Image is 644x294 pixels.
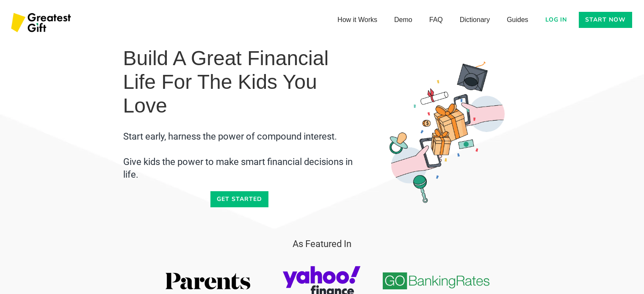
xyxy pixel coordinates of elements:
[8,8,75,38] img: Greatest Gift Logo
[579,12,632,28] a: Start now
[540,12,572,28] a: Log in
[329,11,386,28] a: How it Works
[123,47,356,118] h1: Build a Great Financial Life for the Kids You Love
[421,11,451,28] a: FAQ
[8,8,75,38] a: home
[386,11,421,28] a: Demo
[451,11,498,28] a: Dictionary
[123,130,356,181] h2: ⁠Start early, harness the power of compound interest. ⁠⁠Give kids the power to make smart financi...
[210,191,268,207] a: Get started
[498,11,537,28] a: Guides
[382,272,490,290] img: go banking rates logo
[373,58,521,206] img: Gifting money to children - Greatest Gift
[166,273,250,289] img: parents.com logo
[123,238,521,250] h3: As Featured In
